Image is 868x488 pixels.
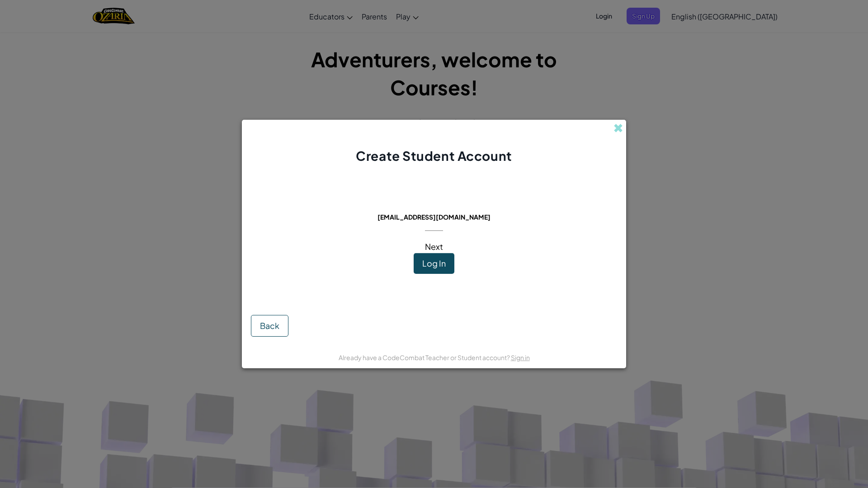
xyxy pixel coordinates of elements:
[511,353,530,361] a: Sign in
[422,258,446,268] span: Log In
[414,253,454,274] button: Log In
[260,320,279,331] span: Back
[425,241,443,252] span: Next
[377,213,491,221] span: [EMAIL_ADDRESS][DOMAIN_NAME]
[339,353,511,361] span: Already have a CodeCombat Teacher or Student account?
[370,200,498,211] span: This email is already in use:
[356,148,512,164] span: Create Student Account
[251,315,288,337] button: Back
